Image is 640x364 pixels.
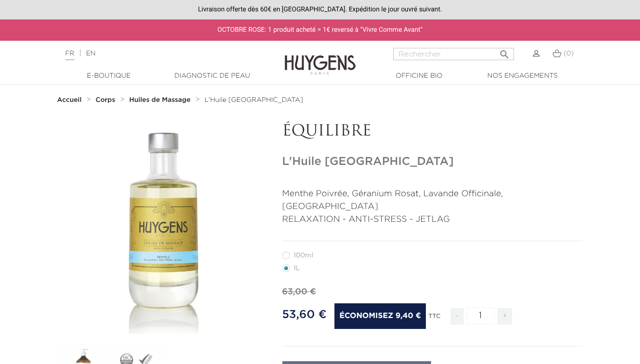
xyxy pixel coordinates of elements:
[282,188,583,213] p: Menthe Poivrée, Géranium Rosat, Lavande Officinale, [GEOGRAPHIC_DATA]
[475,71,570,81] a: Nos engagements
[334,303,425,329] span: Économisez 9,40 €
[96,97,116,103] strong: Corps
[282,264,311,272] label: 1L
[57,97,82,103] strong: Accueil
[466,308,495,324] input: Quantité
[282,123,583,141] p: ÉQUILIBRE
[499,46,510,57] i: 
[129,96,193,104] a: Huiles de Massage
[285,40,356,76] img: Huygens
[563,50,574,57] span: (0)
[497,308,513,325] span: +
[282,309,327,320] span: 53,60 €
[86,50,95,57] a: EN
[205,96,303,104] a: L'Huile [GEOGRAPHIC_DATA]
[282,155,583,169] h1: L'Huile [GEOGRAPHIC_DATA]
[393,48,514,60] input: Rechercher
[65,50,74,60] a: FR
[372,71,467,81] a: Officine Bio
[282,288,316,296] span: 63,00 €
[282,213,583,226] p: RELAXATION - ANTI-STRESS - JETLAG
[282,252,325,259] label: 100ml
[451,308,464,325] span: -
[62,71,156,81] a: E-Boutique
[129,97,190,103] strong: Huiles de Massage
[57,96,84,104] a: Accueil
[428,306,441,332] div: TTC
[61,48,260,59] div: |
[205,97,303,103] span: L'Huile [GEOGRAPHIC_DATA]
[165,71,260,81] a: Diagnostic de peau
[96,96,117,104] a: Corps
[496,45,513,58] button: 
